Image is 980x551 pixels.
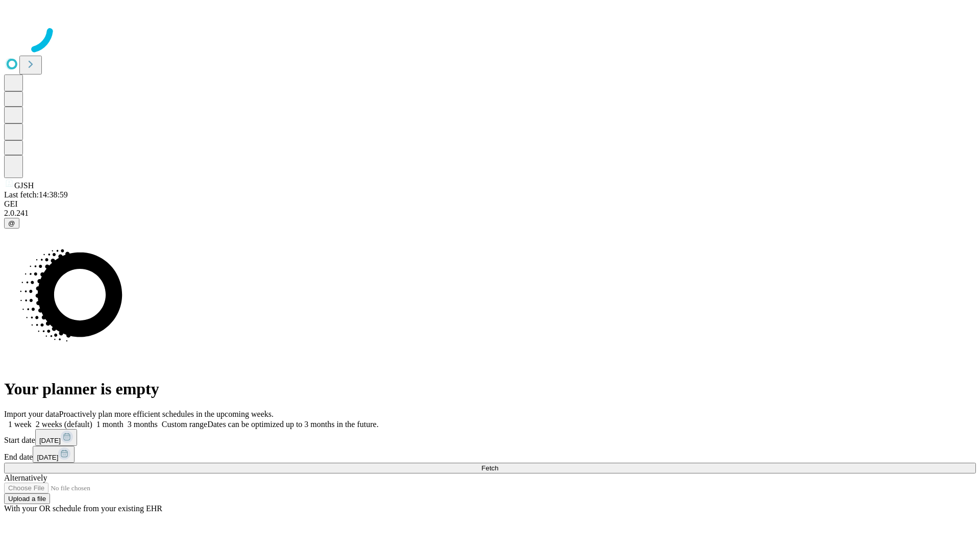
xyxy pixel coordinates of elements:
[33,446,75,463] button: [DATE]
[4,218,19,229] button: @
[96,420,124,429] span: 1 month
[39,437,61,444] span: [DATE]
[4,410,59,418] span: Import your data
[4,473,47,482] span: Alternatively
[4,190,68,199] span: Last fetch: 14:38:59
[481,464,498,472] span: Fetch
[59,410,274,418] span: Proactively plan more efficient schedules in the upcoming weeks.
[35,429,77,446] button: [DATE]
[4,504,162,513] span: With your OR schedule from your existing EHR
[4,446,976,463] div: End date
[8,420,32,429] span: 1 week
[162,420,207,429] span: Custom range
[14,181,34,190] span: GJSH
[4,463,976,473] button: Fetch
[4,209,976,218] div: 2.0.241
[4,380,976,398] h1: Your planner is empty
[36,420,92,429] span: 2 weeks (default)
[4,199,976,209] div: GEI
[4,429,976,446] div: Start date
[8,219,15,227] span: @
[37,454,58,461] span: [DATE]
[4,493,50,504] button: Upload a file
[128,420,158,429] span: 3 months
[207,420,378,429] span: Dates can be optimized up to 3 months in the future.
